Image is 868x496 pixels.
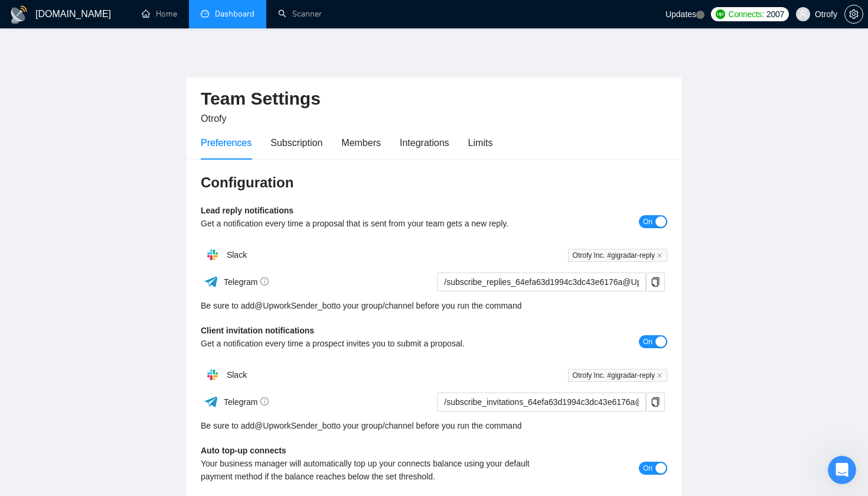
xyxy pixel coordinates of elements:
[70,315,103,327] div: • [DATE]
[42,315,67,327] div: Mariia
[201,217,551,230] div: Get a notification every time a proposal that is sent from your team gets a new reply.
[189,369,236,416] button: Tasks
[227,370,247,380] span: Slack
[42,358,67,371] div: Mariia
[844,9,863,19] a: setting
[254,299,334,312] a: @UpworkSender_bot
[14,40,37,64] img: Profile image for Mariia
[716,9,725,19] img: upwork-logo.png
[11,398,35,407] span: Home
[260,397,269,406] span: info-circle
[42,52,67,64] div: Mariia
[9,5,28,24] img: logo
[260,277,269,286] span: info-circle
[201,337,551,350] div: Get a notification every time a prospect invites you to submit a proposal.
[201,206,293,215] b: Lead reply notifications
[400,135,449,150] div: Integrations
[665,9,696,19] span: Updates
[70,358,103,371] div: • [DATE]
[643,462,652,475] span: On
[278,9,322,19] a: searchScanner
[42,271,67,283] div: Mariia
[49,398,94,407] span: Messages
[270,135,322,150] div: Subscription
[201,299,667,312] div: Be sure to add to your group/channel before you run the command
[104,398,133,407] span: Tickets
[14,171,37,195] img: Profile image for Mariia
[201,398,224,407] span: Tasks
[799,10,807,18] span: user
[204,394,218,409] img: ww3wtPAAAAAElFTkSuQmCC
[113,227,146,239] div: • [DATE]
[657,372,663,378] span: close
[201,446,286,455] b: Auto top-up connects
[568,249,667,262] span: Otrofy Inc. #gigradar-reply
[201,326,314,335] b: Client invitation notifications
[70,183,103,196] div: • [DATE]
[204,274,218,289] img: ww3wtPAAAAAElFTkSuQmCC
[42,216,263,225] span: Hi Sviat, no updates, I'll keep you posted. Thank you!
[224,277,269,287] span: Telegram
[47,369,94,416] button: Messages
[766,8,784,21] span: 2007
[254,419,334,432] a: @UpworkSender_bot
[643,335,652,348] span: On
[14,259,37,283] img: Profile image for Mariia
[646,393,665,411] button: copy
[201,87,667,111] h2: Team Settings
[844,5,863,24] button: setting
[568,369,667,382] span: Otrofy Inc. #gigradar-reply
[42,227,110,239] div: [PERSON_NAME]
[201,457,551,483] div: Your business manager will automatically top up your connects balance using your default payment ...
[14,303,37,326] img: Profile image for Mariia
[87,5,151,25] h1: Messages
[657,252,663,258] span: close
[42,96,67,108] div: Mariia
[201,9,254,19] a: dashboardDashboard
[142,369,189,416] button: Help
[142,9,177,19] a: homeHome
[14,84,37,108] img: Profile image for Mariia
[224,397,269,407] span: Telegram
[201,363,224,387] img: hpQkSZIkSZIkSZIkSZIkSZIkSZIkSZIkSZIkSZIkSZIkSZIkSZIkSZIkSZIkSZIkSZIkSZIkSZIkSZIkSZIkSZIkSZIkSZIkS...
[94,369,142,416] button: Tickets
[201,173,667,192] h3: Configuration
[54,333,182,356] button: Send us a message
[468,135,493,150] div: Limits
[201,419,667,432] div: Be sure to add to your group/channel before you run the command
[201,243,224,267] img: hpQkSZIkSZIkSZIkSZIkSZIkSZIkSZIkSZIkSZIkSZIkSZIkSZIkSZIkSZIkSZIkSZIkSZIkSZIkSZIkSZIkSZIkSZIkSZIkS...
[201,135,252,150] div: Preferences
[647,277,664,287] span: copy
[647,397,664,407] span: copy
[14,128,37,151] img: Profile image for Mariia
[341,135,381,150] div: Members
[70,271,103,283] div: • [DATE]
[845,9,863,19] span: setting
[70,96,109,108] div: • Just now
[729,8,764,21] span: Connects:
[643,215,652,228] span: On
[14,215,37,239] img: Profile image for Dmytro
[70,52,109,64] div: • Just now
[14,346,37,370] img: Profile image for Mariia
[646,273,665,291] button: copy
[156,398,175,407] span: Help
[227,250,247,260] span: Slack
[828,456,856,484] iframe: Intercom live chat
[42,140,67,152] div: Mariia
[70,140,103,152] div: • [DATE]
[201,114,227,124] span: Otrofy
[42,183,67,196] div: Mariia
